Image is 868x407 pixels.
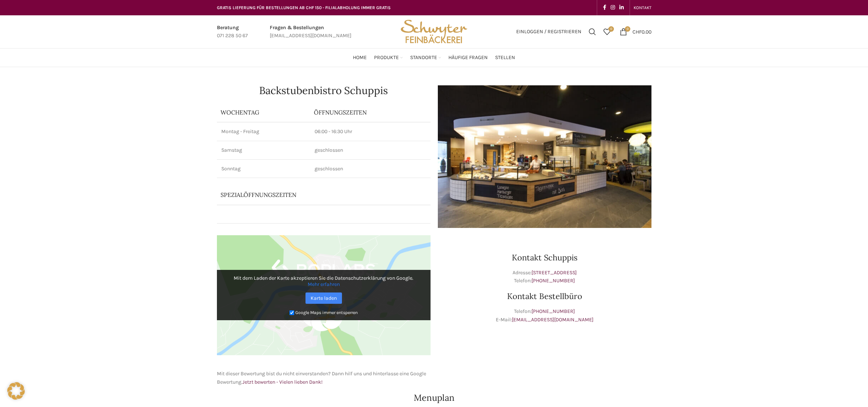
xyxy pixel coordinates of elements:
[438,253,651,261] h3: Kontakt Schuppis
[217,370,431,386] p: Mit dieser Bewertung bist du nicht einverstanden? Dann hilf uns und hinterlasse eine Google Bewer...
[532,270,577,276] a: [STREET_ADDRESS]
[438,292,651,300] h3: Kontakt Bestellbüro
[315,128,426,135] p: 06:00 - 16:30 Uhr
[448,54,488,61] span: Häufige Fragen
[532,308,575,314] a: [PHONE_NUMBER]
[353,50,367,65] a: Home
[512,317,593,323] a: [EMAIL_ADDRESS][DOMAIN_NAME]
[217,394,651,402] h2: Menuplan
[608,26,614,32] span: 0
[305,292,342,304] a: Karte laden
[608,3,617,13] a: Instagram social link
[632,28,642,35] span: CHF
[242,379,323,385] a: Jetzt bewerten - Vielen lieben Dank!
[295,310,358,315] small: Google Maps immer entsperren
[495,50,515,65] a: Stellen
[308,281,340,287] a: Mehr erfahren
[630,0,655,15] div: Secondary navigation
[448,50,488,65] a: Häufige Fragen
[213,50,655,65] div: Main navigation
[270,24,351,40] a: Infobox link
[601,3,608,13] a: Facebook social link
[374,50,403,65] a: Produkte
[438,307,651,324] p: Telefon: E-Mail:
[495,54,515,61] span: Stellen
[217,24,248,40] a: Infobox link
[398,28,470,34] a: Site logo
[532,278,575,284] a: [PHONE_NUMBER]
[634,0,651,15] a: KONTAKT
[222,275,425,287] p: Mit dem Laden der Karte akzeptieren Sie die Datenschutzerklärung von Google.
[617,3,626,13] a: Linkedin social link
[410,50,441,65] a: Standorte
[616,24,655,39] a: 0 CHF0.00
[398,15,470,48] img: Bäckerei Schwyter
[513,24,585,39] a: Einloggen / Registrieren
[221,108,307,116] p: Wochentag
[221,165,306,173] p: Sonntag
[438,269,651,285] p: Adresse: Telefon:
[600,24,614,39] div: Meine Wunschliste
[221,128,306,135] p: Montag - Freitag
[221,147,306,154] p: Samstag
[217,235,431,356] img: Google Maps
[410,54,437,61] span: Standorte
[221,191,392,199] p: Spezialöffnungszeiten
[353,54,367,61] span: Home
[516,29,581,34] span: Einloggen / Registrieren
[374,54,399,61] span: Produkte
[634,5,651,10] span: KONTAKT
[217,85,431,96] h1: Backstubenbistro Schuppis
[632,28,651,35] bdi: 0.00
[315,147,426,154] p: geschlossen
[289,310,294,315] input: Google Maps immer entsperren
[315,165,426,173] p: geschlossen
[585,24,600,39] a: Suchen
[600,24,614,39] a: 0
[314,108,427,116] p: ÖFFNUNGSZEITEN
[217,5,391,10] span: GRATIS LIEFERUNG FÜR BESTELLUNGEN AB CHF 150 - FILIALABHOLUNG IMMER GRATIS
[625,26,630,32] span: 0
